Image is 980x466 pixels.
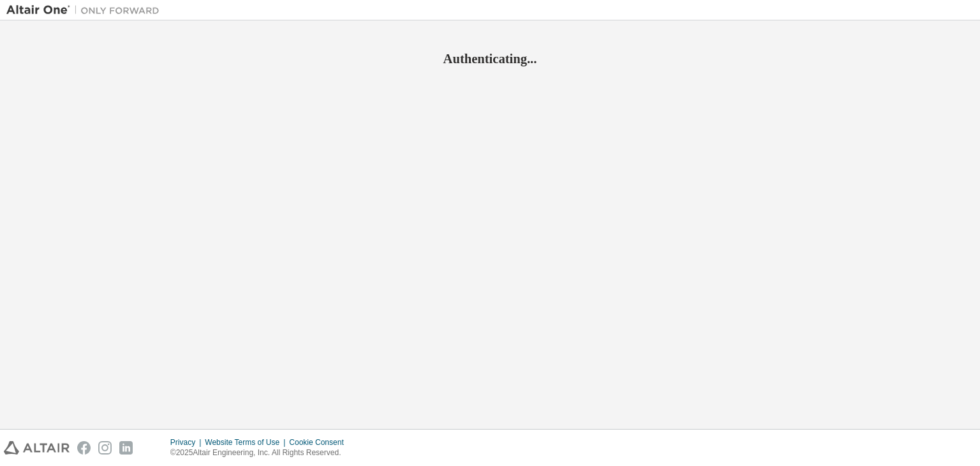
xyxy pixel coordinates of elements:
img: instagram.svg [98,441,112,455]
p: © 2025 Altair Engineering, Inc. All Rights Reserved. [170,447,352,458]
img: altair_logo.svg [4,441,70,455]
img: linkedin.svg [119,441,133,455]
div: Cookie Consent [289,437,351,447]
img: Altair One [6,4,166,17]
h2: Authenticating... [6,50,974,67]
img: facebook.svg [77,441,91,455]
div: Website Terms of Use [205,437,289,447]
div: Privacy [170,437,205,447]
